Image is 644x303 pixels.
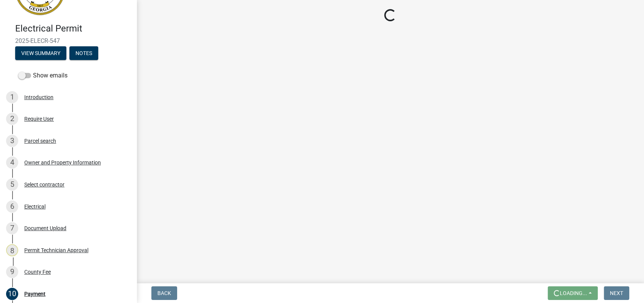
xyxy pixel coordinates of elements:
div: 8 [6,244,18,256]
div: 4 [6,156,18,169]
wm-modal-confirm: Summary [15,50,66,57]
div: Introduction [24,95,53,100]
div: 1 [6,91,18,103]
label: Show emails [18,71,68,80]
div: Owner and Property Information [24,160,101,165]
button: Next [604,286,629,300]
div: County Fee [24,269,51,275]
div: Payment [24,291,46,297]
div: Electrical [24,204,46,209]
button: Back [151,286,177,300]
div: 6 [6,200,18,213]
h4: Electrical Permit [15,23,130,34]
span: 2025-ELECR-547 [15,37,121,44]
button: View Summary [15,46,66,60]
div: Select contractor [24,182,64,187]
div: Require User [24,116,54,122]
div: 5 [6,178,18,191]
div: 2 [6,113,18,125]
span: Back [157,290,171,296]
span: Next [610,290,623,296]
button: Loading... [548,286,598,300]
div: 9 [6,266,18,278]
wm-modal-confirm: Notes [69,50,98,57]
button: Notes [69,46,98,60]
div: Document Upload [24,226,66,231]
div: 7 [6,222,18,234]
div: Permit Technician Approval [24,248,88,253]
div: 3 [6,135,18,147]
div: 10 [6,288,18,300]
div: Parcel search [24,138,56,144]
span: Loading... [560,290,587,296]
